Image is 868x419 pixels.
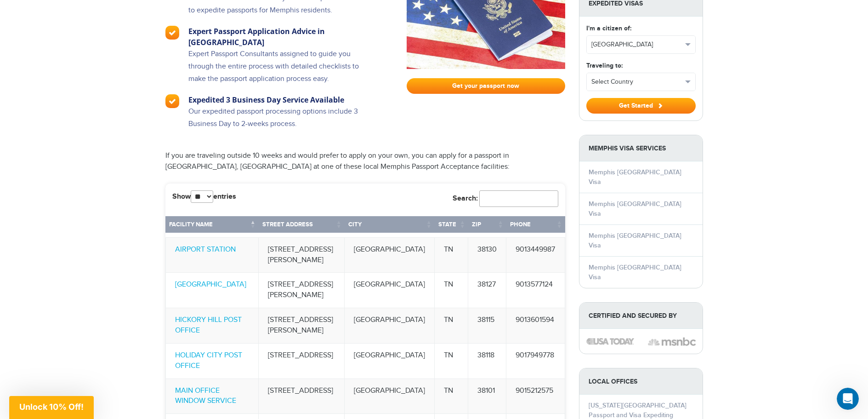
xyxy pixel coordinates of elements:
th: Phone: activate to sort column ascending [506,216,565,237]
a: HOLIDAY CITY POST OFFICE [175,351,242,370]
td: TN [435,272,468,308]
p: Expert Passport Consultants assigned to guide you through the entire process with detailed checkl... [188,48,377,94]
td: 9013601594 [506,308,565,343]
td: [STREET_ADDRESS] [259,379,345,414]
input: Search: [479,190,558,207]
span: Select Country [591,77,682,86]
img: image description [586,338,634,344]
td: 38101 [468,379,506,414]
label: Search: [453,190,558,207]
p: Our expedited passport processing options include 3 Business Day to 2-weeks process. [188,105,377,139]
strong: LOCAL OFFICES [579,368,703,395]
a: Get your passport now [407,78,565,94]
a: MAIN OFFICE WINDOW SERVICE [175,386,236,406]
td: 38115 [468,308,506,343]
td: 38130 [468,237,506,273]
td: [STREET_ADDRESS][PERSON_NAME] [259,308,345,343]
a: Memphis [GEOGRAPHIC_DATA] Visa [589,168,681,186]
div: Unlock 10% Off! [9,396,94,419]
a: Memphis [GEOGRAPHIC_DATA] Visa [589,264,681,281]
td: [STREET_ADDRESS][PERSON_NAME] [259,272,345,308]
td: 9017949778 [506,343,565,379]
strong: Memphis Visa Services [579,135,703,161]
td: [GEOGRAPHIC_DATA] [345,379,435,414]
a: [GEOGRAPHIC_DATA] [175,280,246,289]
td: 9013449987 [506,237,565,273]
td: 9013577124 [506,272,565,308]
td: TN [435,379,468,414]
td: [GEOGRAPHIC_DATA] [345,237,435,273]
button: Select Country [587,73,695,91]
a: AIRPORT STATION [175,245,236,254]
img: image description [648,336,696,347]
td: [GEOGRAPHIC_DATA] [345,343,435,379]
th: Street Address: activate to sort column ascending [259,216,345,237]
td: 38127 [468,272,506,308]
th: Facility Name: activate to sort column descending [165,216,259,237]
label: Traveling to: [586,61,623,70]
td: TN [435,308,468,343]
button: [GEOGRAPHIC_DATA] [587,36,695,53]
td: [GEOGRAPHIC_DATA] [345,308,435,343]
td: [GEOGRAPHIC_DATA] [345,272,435,308]
a: Memphis [GEOGRAPHIC_DATA] Visa [589,200,681,218]
label: Show entries [172,190,236,203]
span: Unlock 10% Off! [19,402,84,412]
a: HICKORY HILL POST OFFICE [175,316,242,335]
td: TN [435,237,468,273]
th: Zip: activate to sort column ascending [468,216,506,237]
label: I'm a citizen of: [586,23,631,33]
h3: Expert Passport Application Advice in [GEOGRAPHIC_DATA] [188,26,377,48]
span: [GEOGRAPHIC_DATA] [591,40,682,49]
iframe: Intercom live chat [837,388,859,410]
p: If you are traveling outside 10 weeks and would prefer to apply on your own, you can apply for a ... [165,150,565,172]
th: State: activate to sort column ascending [435,216,468,237]
h3: Expedited 3 Business Day Service Available [188,94,377,105]
select: Showentries [191,190,213,203]
button: Get Started [586,98,696,114]
td: [STREET_ADDRESS][PERSON_NAME] [259,237,345,273]
td: 38118 [468,343,506,379]
a: Memphis [GEOGRAPHIC_DATA] Visa [589,232,681,249]
strong: Certified and Secured by [579,303,703,329]
th: City: activate to sort column ascending [345,216,435,237]
td: [STREET_ADDRESS] [259,343,345,379]
td: 9015212575 [506,379,565,414]
td: TN [435,343,468,379]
